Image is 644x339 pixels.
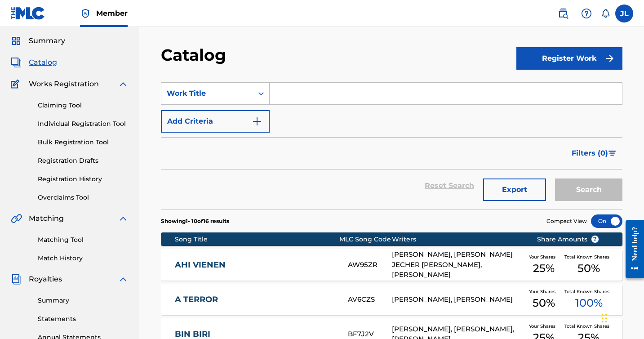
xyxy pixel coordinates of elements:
[29,79,99,89] span: Works Registration
[29,213,64,224] span: Matching
[11,57,57,68] a: CatalogCatalog
[38,138,129,147] a: Bulk Registration Tool
[38,254,129,263] a: Match History
[529,254,559,260] span: Your Shares
[529,323,559,330] span: Your Shares
[564,288,613,295] span: Total Known Shares
[599,296,644,339] iframe: Chat Widget
[566,142,622,165] button: Filters (0)
[591,236,599,243] span: ?
[11,36,65,46] a: SummarySummary
[602,305,607,332] div: Drag
[615,4,633,22] div: User Menu
[118,274,129,285] img: expand
[38,119,129,129] a: Individual Registration Tool
[38,156,129,165] a: Registration Drafts
[38,101,129,110] a: Claiming Tool
[575,295,603,311] span: 100 %
[577,4,595,22] div: Help
[38,296,129,305] a: Summary
[608,151,616,156] img: filter
[529,288,559,295] span: Your Shares
[161,82,622,210] form: Search Form
[252,116,262,127] img: 9d2ae6d4665cec9f34b9.svg
[348,294,392,305] div: AV6CZS
[604,53,615,64] img: f7272a7cc735f4ea7f67.svg
[392,235,524,244] div: Writers
[11,274,22,285] img: Royalties
[118,79,129,89] img: expand
[11,213,22,224] img: Matching
[601,9,610,18] div: Notifications
[38,235,129,245] a: Matching Tool
[38,193,129,202] a: Overclaims Tool
[38,314,129,324] a: Statements
[11,57,22,68] img: Catalog
[564,323,613,330] span: Total Known Shares
[558,8,568,19] img: search
[533,260,555,277] span: 25 %
[392,250,524,280] div: [PERSON_NAME], [PERSON_NAME] JECHER [PERSON_NAME], [PERSON_NAME]
[96,8,128,18] span: Member
[80,8,91,19] img: Top Rightsholder
[348,260,392,270] div: AW95ZR
[175,260,336,270] a: AHI VIENEN
[537,235,599,244] span: Share Amounts
[564,254,613,260] span: Total Known Shares
[11,79,22,89] img: Works Registration
[483,178,546,201] button: Export
[167,88,248,99] div: Work Title
[546,217,587,225] span: Compact View
[516,47,622,70] button: Register Work
[533,295,555,311] span: 50 %
[339,235,392,244] div: MLC Song Code
[161,217,229,225] p: Showing 1 - 10 of 16 results
[29,57,57,68] span: Catalog
[577,260,600,277] span: 50 %
[554,4,572,22] a: Public Search
[175,235,339,244] div: Song Title
[581,8,592,19] img: help
[11,36,22,46] img: Summary
[29,36,65,46] span: Summary
[11,7,45,20] img: MLC Logo
[161,110,270,133] button: Add Criteria
[175,294,336,305] a: A TERROR
[118,213,129,224] img: expand
[619,213,644,285] iframe: Resource Center
[572,148,608,159] span: Filters ( 0 )
[161,45,231,65] h2: Catalog
[392,294,524,305] div: [PERSON_NAME], [PERSON_NAME]
[38,174,129,184] a: Registration History
[29,274,62,285] span: Royalties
